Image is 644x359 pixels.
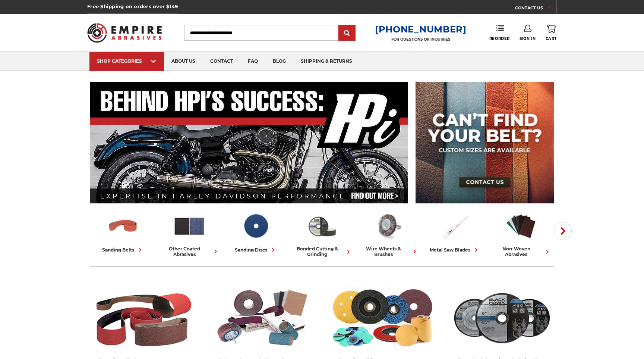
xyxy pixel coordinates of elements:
a: [PHONE_NUMBER] [375,24,467,35]
button: Next [554,222,572,240]
a: CONTACT US [515,4,556,14]
img: Bonded Cutting & Grinding [306,210,338,242]
a: faq [240,52,265,71]
span: Cart [546,36,557,41]
a: blog [265,52,293,71]
a: wire wheels & brushes [358,210,419,257]
div: sanding discs [235,246,277,254]
input: Submit [340,26,354,41]
a: Cart [546,25,557,41]
div: non-woven abrasives [491,246,551,257]
img: Empire Abrasives [87,18,162,47]
a: shipping & returns [293,52,360,71]
a: contact [203,52,240,71]
img: Metal Saw Blades [438,210,471,242]
img: Sanding Discs [239,210,272,242]
div: sanding belts [102,246,144,254]
a: sanding discs [225,210,286,254]
img: Wire Wheels & Brushes [372,210,405,242]
div: metal saw blades [430,246,480,254]
img: Other Coated Abrasives [210,286,314,350]
img: Bonded Cutting & Grinding [450,286,554,350]
img: promo banner for custom belts. [416,82,554,203]
p: FOR QUESTIONS OR INQUIRIES [375,37,467,42]
img: Sanding Belts [90,286,194,350]
a: about us [164,52,203,71]
a: Reorder [489,25,510,41]
img: Banner for an interview featuring Horsepower Inc who makes Harley performance upgrades featured o... [90,82,408,203]
div: wire wheels & brushes [358,246,419,257]
img: Sanding Discs [330,286,434,350]
img: Sanding Belts [107,210,139,242]
a: metal saw blades [424,210,485,254]
span: Reorder [489,36,510,41]
div: bonded cutting & grinding [292,246,352,257]
a: non-woven abrasives [491,210,551,257]
img: Other Coated Abrasives [173,210,206,242]
span: Sign In [520,36,536,41]
a: bonded cutting & grinding [292,210,352,257]
a: other coated abrasives [159,210,220,257]
a: sanding belts [93,210,153,254]
div: SHOP CATEGORIES [97,58,157,64]
img: Non-woven Abrasives [505,210,537,242]
div: other coated abrasives [159,246,220,257]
